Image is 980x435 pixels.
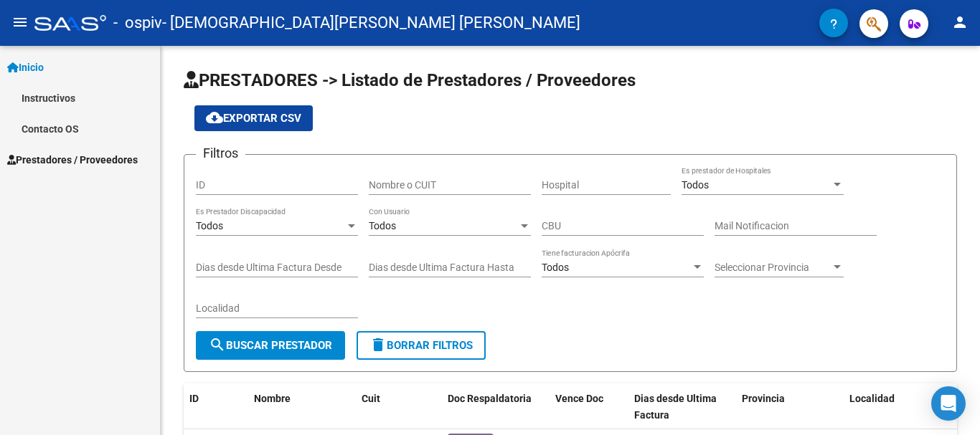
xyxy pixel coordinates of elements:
[849,393,895,404] span: Localidad
[844,383,951,431] datatable-header-cell: Localidad
[442,383,550,431] datatable-header-cell: Doc Respaldatoria
[194,105,313,131] button: Exportar CSV
[162,7,580,39] span: - [DEMOGRAPHIC_DATA][PERSON_NAME] [PERSON_NAME]
[206,109,223,126] mat-icon: cloud_download
[196,220,223,231] span: Todos
[254,393,291,404] span: Nombre
[931,386,966,421] div: Open Intercom Messenger
[248,383,356,431] datatable-header-cell: Nombre
[369,336,387,353] mat-icon: delete
[7,152,138,168] span: Prestadores / Proveedores
[369,339,473,352] span: Borrar Filtros
[356,383,442,431] datatable-header-cell: Cuit
[357,331,486,360] button: Borrar Filtros
[634,393,717,421] span: Dias desde Ultima Factura
[742,393,785,404] span: Provincia
[206,112,301,125] span: Exportar CSV
[209,339,332,352] span: Buscar Prestador
[7,59,44,75] span: Inicio
[448,393,532,404] span: Doc Respaldatoria
[196,143,245,163] h3: Filtros
[184,70,636,90] span: PRESTADORES -> Listado de Prestadores / Proveedores
[736,383,844,431] datatable-header-cell: Provincia
[682,179,709,191] span: Todos
[113,7,162,39] span: - ospiv
[555,393,603,404] span: Vence Doc
[542,262,569,273] span: Todos
[209,336,226,353] mat-icon: search
[196,331,345,360] button: Buscar Prestador
[362,393,380,404] span: Cuit
[550,383,628,431] datatable-header-cell: Vence Doc
[189,393,199,404] span: ID
[184,383,248,431] datatable-header-cell: ID
[369,220,396,231] span: Todos
[951,14,969,31] mat-icon: person
[715,262,831,274] span: Seleccionar Provincia
[11,14,29,31] mat-icon: menu
[628,383,736,431] datatable-header-cell: Dias desde Ultima Factura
